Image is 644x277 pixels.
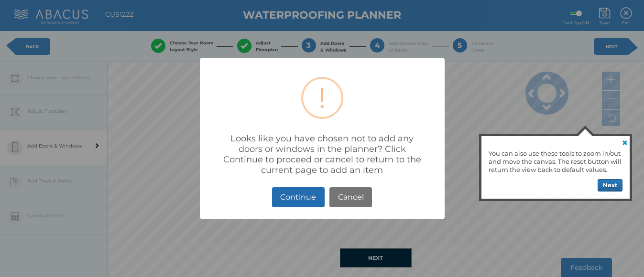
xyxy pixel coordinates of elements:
[223,133,421,175] div: Looks like you have chosen not to add any doors or windows in the planner? Click Continue to proc...
[489,146,622,174] div: You can also use these tools to zoom in/out and move the canvas. The reset button will return the...
[618,136,630,148] a: Close
[318,79,326,117] div: !
[598,179,622,192] button: Next
[272,187,325,208] button: Continue
[329,187,372,208] button: Cancel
